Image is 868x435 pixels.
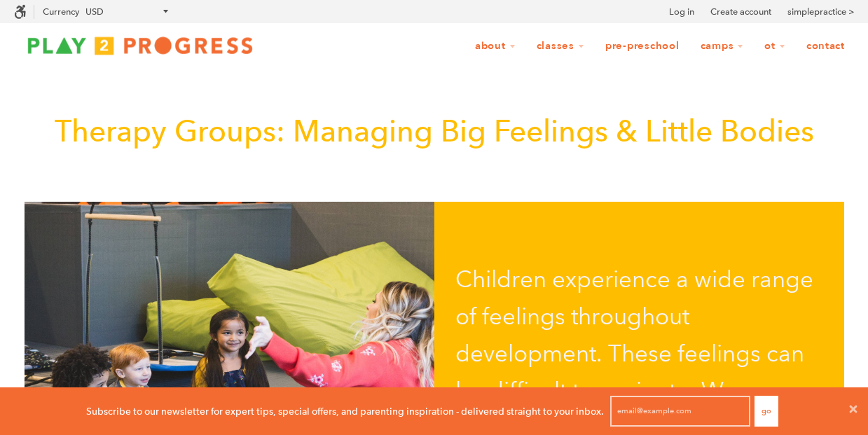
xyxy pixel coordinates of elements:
[14,32,266,60] img: Play2Progress logo
[787,5,854,19] a: simplepractice >
[466,33,525,60] a: About
[596,33,689,60] a: Pre-Preschool
[691,33,753,60] a: Camps
[755,396,778,427] button: Go
[528,33,593,60] a: Classes
[710,5,771,19] a: Create account
[797,33,854,60] a: Contact
[43,6,79,17] label: Currency
[55,113,814,149] span: Therapy Groups: Managing Big Feelings & Little Bodies
[610,396,750,427] input: email@example.com
[755,33,794,60] a: OT
[86,403,604,419] p: Subscribe to our newsletter for expert tips, special offers, and parenting inspiration - delivere...
[669,5,694,19] a: Log in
